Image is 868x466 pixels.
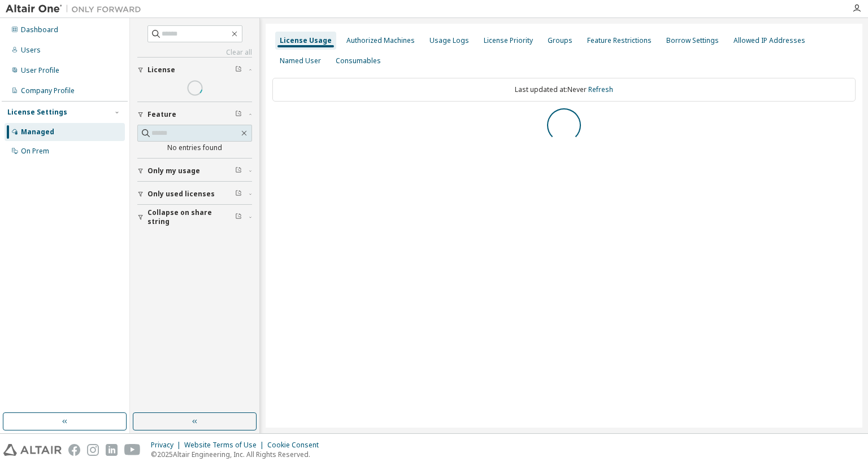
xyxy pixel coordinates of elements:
div: Groups [548,36,572,45]
div: License Usage [280,36,332,45]
img: altair_logo.svg [3,444,62,456]
div: Usage Logs [429,36,469,45]
div: Borrow Settings [666,36,719,45]
img: instagram.svg [87,444,99,456]
img: facebook.svg [68,444,80,456]
button: Feature [137,102,252,127]
img: linkedin.svg [106,444,118,456]
button: Collapse on share string [137,205,252,230]
div: Cookie Consent [267,441,325,450]
span: Clear filter [235,65,242,74]
p: © 2025 Altair Engineering, Inc. All Rights Reserved. [151,450,325,459]
img: youtube.svg [124,444,141,456]
div: Authorized Machines [346,36,415,45]
span: License [147,65,175,74]
img: Altair One [6,3,147,15]
button: Only used licenses [137,182,252,206]
div: License Settings [7,108,67,117]
div: Website Terms of Use [184,441,267,450]
div: Named User [280,56,321,65]
div: Privacy [151,441,184,450]
div: Feature Restrictions [587,36,652,45]
div: User Profile [21,66,59,75]
button: License [137,58,252,82]
div: On Prem [21,147,49,156]
a: Clear all [137,48,252,57]
div: No entries found [137,143,252,152]
span: Clear filter [235,110,242,119]
div: Allowed IP Addresses [734,36,805,45]
a: Refresh [588,85,613,94]
span: Clear filter [235,166,242,175]
span: Feature [147,110,176,119]
div: Company Profile [21,86,75,95]
span: Only used licenses [147,190,215,199]
div: License Priority [484,36,533,45]
span: Clear filter [235,213,242,222]
div: Dashboard [21,25,58,34]
div: Last updated at: Never [272,78,856,102]
span: Collapse on share string [147,208,235,226]
span: Only my usage [147,166,200,175]
button: Only my usage [137,159,252,183]
div: Users [21,46,41,55]
div: Consumables [336,56,381,65]
div: Managed [21,128,54,137]
span: Clear filter [235,190,242,199]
